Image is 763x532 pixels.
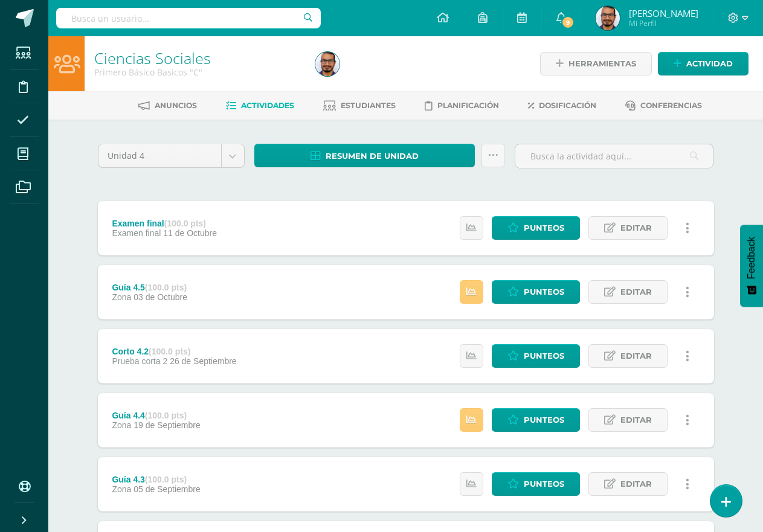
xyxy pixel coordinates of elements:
a: Estudiantes [323,96,396,115]
span: 11 de Octubre [163,228,217,238]
h1: Ciencias Sociales [94,50,301,66]
input: Busca un usuario... [56,8,321,28]
span: Anuncios [155,101,197,110]
div: Primero Básico Basicos 'C' [94,66,301,78]
span: 03 de Octubre [134,292,187,302]
a: Herramientas [540,52,652,75]
div: Corto 4.2 [112,347,236,356]
div: Guía 4.5 [112,283,187,292]
span: Conferencias [640,101,702,110]
span: Editar [620,473,652,495]
button: Feedback - Mostrar encuesta [740,225,763,307]
span: 05 de Septiembre [134,484,201,494]
span: Punteos [524,409,564,431]
span: Estudiantes [341,101,396,110]
span: Herramientas [568,53,636,75]
div: Examen final [112,219,217,228]
span: Editar [620,217,652,239]
span: Planificación [437,101,499,110]
span: Punteos [524,217,564,239]
a: Punteos [492,408,580,432]
img: 08be2d55319ba3387df66664f4822257.png [315,52,340,76]
div: Guía 4.3 [112,475,200,484]
span: Actividad [686,53,733,75]
span: Zona [112,484,131,494]
a: Actividad [658,52,749,75]
span: Punteos [524,473,564,495]
span: 9 [561,16,575,29]
a: Punteos [492,344,580,368]
strong: (100.0 pts) [145,411,187,420]
a: Planificación [425,96,499,115]
a: Ciencias Sociales [94,48,211,68]
a: Dosificación [528,96,596,115]
input: Busca la actividad aquí... [515,144,713,168]
a: Resumen de unidad [254,144,475,167]
span: Actividades [241,101,294,110]
span: Punteos [524,345,564,367]
span: Prueba corta 2 [112,356,167,366]
strong: (100.0 pts) [145,475,187,484]
div: Guía 4.4 [112,411,200,420]
span: 26 de Septiembre [170,356,237,366]
span: Unidad 4 [108,144,212,167]
span: Zona [112,420,131,430]
span: Feedback [746,237,757,279]
a: Punteos [492,280,580,304]
img: 08be2d55319ba3387df66664f4822257.png [596,6,620,30]
span: Mi Perfil [629,18,698,28]
span: 19 de Septiembre [134,420,201,430]
strong: (100.0 pts) [164,219,206,228]
span: Examen final [112,228,161,238]
strong: (100.0 pts) [149,347,190,356]
span: Editar [620,281,652,303]
span: Editar [620,345,652,367]
a: Punteos [492,216,580,240]
a: Anuncios [138,96,197,115]
a: Punteos [492,472,580,496]
strong: (100.0 pts) [145,283,187,292]
a: Conferencias [625,96,702,115]
span: Punteos [524,281,564,303]
span: Zona [112,292,131,302]
a: Unidad 4 [98,144,244,167]
span: Resumen de unidad [326,145,419,167]
a: Actividades [226,96,294,115]
span: Dosificación [539,101,596,110]
span: [PERSON_NAME] [629,7,698,19]
span: Editar [620,409,652,431]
